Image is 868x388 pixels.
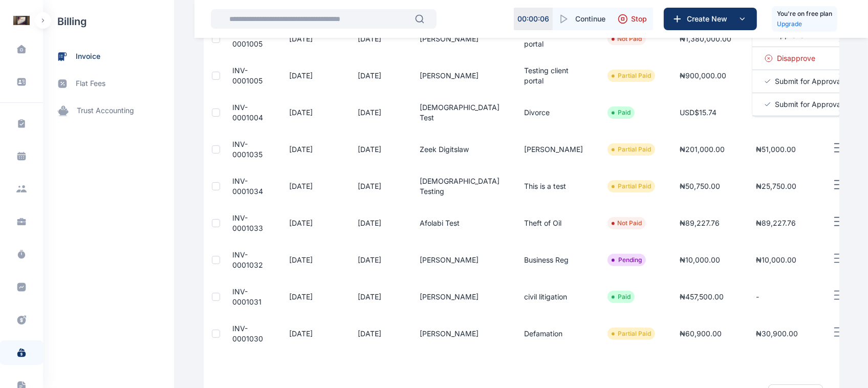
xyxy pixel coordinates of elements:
button: Continue [553,8,612,30]
span: - [756,292,759,301]
a: invoice [43,43,174,70]
span: ₦30,900.00 [756,329,798,338]
a: INV-0001032 [232,250,263,269]
td: [PERSON_NAME] [407,315,512,352]
td: Afolabi Test [407,205,512,242]
button: Stop [612,8,653,30]
a: INV-0001034 [232,177,263,196]
a: INV-0001031 [232,287,262,306]
td: [DATE] [345,131,407,168]
span: Continue [575,14,605,24]
td: Testing client portal [512,57,595,94]
span: ₦10,000.00 [756,255,796,264]
td: [DATE] [345,205,407,242]
span: flat fees [76,78,105,89]
td: [DATE] [277,205,345,242]
span: ₦1,380,000.00 [680,34,731,43]
td: civil litigation [512,278,595,315]
span: ₦457,500.00 [680,292,724,301]
td: Theft of Oil [512,205,595,242]
td: [DATE] [345,315,407,352]
span: ₦50,750.00 [680,182,720,190]
td: [DATE] [277,57,345,94]
td: [DATE] [277,242,345,278]
span: ₦51,000.00 [756,145,796,154]
td: [DATE] [345,20,407,57]
li: Partial Paid [612,72,651,80]
td: Business Reg [512,242,595,278]
span: Submit for Approval [775,76,842,87]
td: [DEMOGRAPHIC_DATA] Test [407,94,512,131]
li: Partial Paid [612,145,651,154]
span: Disapprove [777,53,815,63]
a: INV-0001033 [232,213,263,232]
li: Not Paid [612,35,642,43]
a: Upgrade [777,19,832,29]
span: ₦60,900.00 [680,329,722,338]
h5: You're on free plan [777,9,832,19]
td: Testing client portal [512,20,595,57]
td: [DATE] [345,94,407,131]
a: INV-0001004 [232,103,263,122]
td: [DATE] [277,278,345,315]
a: INV-0001005 [232,66,263,85]
span: Submit for Approval [775,99,842,110]
span: ₦89,227.76 [756,219,796,227]
li: Paid [612,293,631,301]
span: trust accounting [77,105,134,116]
span: ₦25,750.00 [756,182,796,190]
span: Stop [631,14,647,24]
td: [DATE] [277,315,345,352]
td: [DATE] [277,94,345,131]
td: This is a test [512,168,595,205]
span: ₦89,227.76 [680,219,720,227]
td: [PERSON_NAME] [512,131,595,168]
td: [DATE] [277,168,345,205]
a: INV-0001035 [232,140,263,159]
td: [DATE] [277,131,345,168]
td: [PERSON_NAME] [407,57,512,94]
td: [DATE] [277,20,345,57]
li: Not Paid [612,219,642,227]
button: Create New [664,8,757,30]
td: Defamation [512,315,595,352]
a: flat fees [43,70,174,97]
li: Paid [612,109,631,117]
td: Zeek Digitslaw [407,131,512,168]
td: [DATE] [345,168,407,205]
span: invoice [76,51,100,62]
td: [PERSON_NAME] [407,242,512,278]
td: [PERSON_NAME] [407,20,512,57]
td: [DATE] [345,242,407,278]
span: Create New [683,14,736,24]
span: USD$15.74 [680,108,717,117]
td: [DATE] [345,57,407,94]
p: 00 : 00 : 06 [517,14,549,24]
li: Partial Paid [612,330,651,338]
span: ₦10,000.00 [680,255,720,264]
td: [PERSON_NAME] [407,278,512,315]
span: ₦900,000.00 [680,71,726,80]
li: Partial Paid [612,182,651,190]
a: trust accounting [43,97,174,124]
a: INV-0001030 [232,324,263,343]
td: [DEMOGRAPHIC_DATA] Testing [407,168,512,205]
li: Pending [612,256,642,264]
td: [DATE] [345,278,407,315]
span: ₦201,000.00 [680,145,725,154]
td: Divorce [512,94,595,131]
